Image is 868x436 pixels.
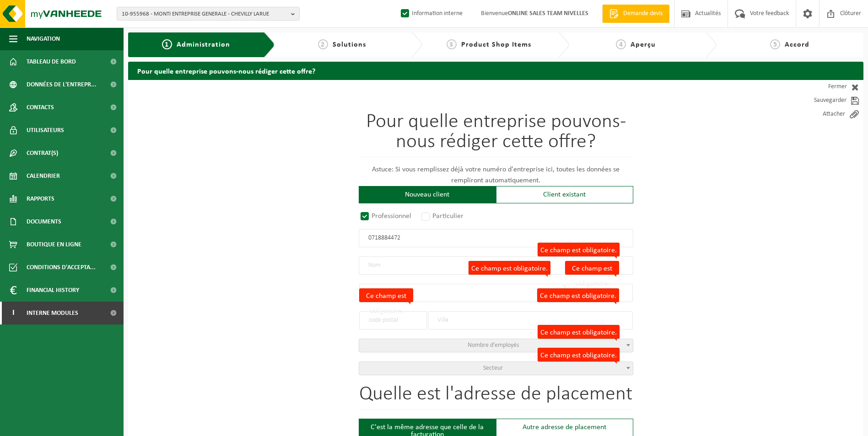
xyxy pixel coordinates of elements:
[461,41,531,48] span: Product Shop Items
[621,9,665,18] span: Demande devis
[177,41,230,48] span: Administration
[447,39,457,49] span: 3
[359,186,496,203] div: Nouveau client
[359,384,633,409] h1: Quelle est l'adresse de placement
[770,39,780,49] span: 5
[122,7,287,21] span: 10-955968 - MONTI ENTREPRISE GENERALE - CHEVILLY LARUE
[135,39,257,50] a: 1Administration
[420,210,466,223] label: Particulier
[359,256,633,275] input: Nom
[359,229,633,247] input: Numéro d'entreprise
[359,210,414,223] label: Professionnel
[280,39,404,50] a: 2Solutions
[616,39,626,49] span: 4
[483,365,503,372] span: Secteur
[117,7,300,21] button: 10-955968 - MONTI ENTREPRISE GENERALE - CHEVILLY LARUE
[602,5,669,23] a: Demande devis
[9,302,17,324] span: I
[574,39,698,50] a: 4Aperçu
[468,342,519,349] span: Nombre d'employés
[785,41,809,48] span: Accord
[359,311,427,330] input: code postal
[538,325,620,339] label: Ce champ est obligatoire.
[27,187,54,210] span: Rapports
[359,112,633,157] h1: Pour quelle entreprise pouvons-nous rédiger cette offre?
[27,50,76,73] span: Tableau de bord
[508,10,588,17] strong: ONLINE SALES TEAM NIVELLES
[27,27,60,50] span: Navigation
[27,96,54,119] span: Contacts
[27,142,58,165] span: Contrat(s)
[333,41,366,48] span: Solutions
[565,261,619,275] label: Ce champ est obligatoire.
[537,288,619,302] label: Ce champ est obligatoire.
[162,39,172,49] span: 1
[427,39,551,50] a: 3Product Shop Items
[27,256,96,279] span: Conditions d'accepta...
[359,284,564,302] input: Rue
[318,39,328,49] span: 2
[359,164,633,186] p: Astuce: Si vous remplissez déjà votre numéro d'entreprise ici, toutes les données se rempliront a...
[27,165,60,187] span: Calendrier
[538,243,620,256] label: Ce champ est obligatoire.
[469,261,550,275] label: Ce champ est obligatoire.
[781,94,863,107] a: Sauvegarder
[631,41,656,48] span: Aperçu
[359,288,413,302] label: Ce champ est obligatoire.
[27,119,64,142] span: Utilisateurs
[27,233,81,256] span: Boutique en ligne
[27,302,78,324] span: Interne modules
[399,7,463,21] label: Information interne
[496,186,633,203] div: Client existant
[27,279,79,302] span: Financial History
[27,73,97,96] span: Données de l'entrepr...
[781,107,863,121] a: Attacher
[428,311,633,330] input: Ville
[781,80,863,94] a: Fermer
[721,39,859,50] a: 5Accord
[128,62,863,80] h2: Pour quelle entreprise pouvons-nous rédiger cette offre?
[27,210,61,233] span: Documents
[538,348,620,362] label: Ce champ est obligatoire.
